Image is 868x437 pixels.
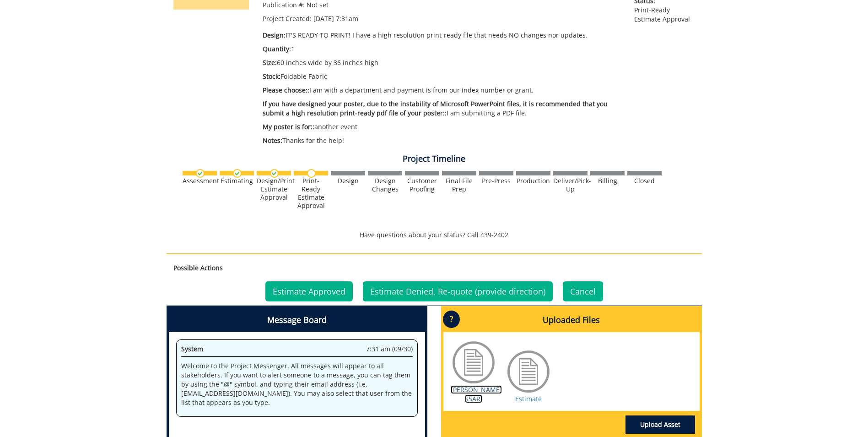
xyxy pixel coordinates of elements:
[263,58,621,67] p: 60 inches wide by 36 inches high
[313,14,358,23] span: [DATE] 7:31am
[263,31,286,39] span: Design:
[263,31,621,40] p: IT'S READY TO PRINT! I have a high resolution print-ready file that needs NO changes nor updates.
[479,177,513,185] div: Pre-Press
[263,122,314,131] span: My poster is for::
[173,263,223,272] strong: Possible Actions
[263,58,277,67] span: Size:
[515,394,542,403] a: Estimate
[294,177,328,210] div: Print-Ready Estimate Approval
[181,361,413,407] p: Welcome to the Project Messenger. All messages will appear to all stakeholders. If you want to al...
[451,385,502,403] a: [PERSON_NAME] SSARI
[442,177,476,193] div: Final File Prep
[270,169,279,178] img: checkmark
[363,281,553,301] a: Estimate Denied, Re-quote (provide direction)
[263,122,621,131] p: another event
[265,281,353,301] a: Estimate Approved
[443,311,460,328] p: ?
[627,177,662,185] div: Closed
[167,154,702,164] h4: Project Timeline
[590,177,625,185] div: Billing
[263,99,621,118] p: I am submitting a PDF file.
[625,415,695,434] a: Upload Asset
[263,99,608,117] span: If you have designed your poster, due to the instability of Microsoft PowerPoint files, it is rec...
[263,0,305,9] span: Publication #:
[167,230,702,240] p: Have questions about your status? Call 439-2402
[563,281,603,301] a: Cancel
[405,177,439,193] div: Customer Proofing
[263,44,291,53] span: Quantity:
[263,14,312,23] span: Project Created:
[553,177,588,193] div: Deliver/Pick-Up
[220,177,254,185] div: Estimating
[233,169,242,178] img: checkmark
[196,169,205,178] img: checkmark
[181,344,203,353] span: System
[331,177,365,185] div: Design
[169,308,425,332] h4: Message Board
[307,0,329,9] span: Not set
[368,177,402,193] div: Design Changes
[183,177,217,185] div: Assessment
[263,136,282,145] span: Notes:
[263,86,309,94] span: Please choose::
[263,72,280,81] span: Stock:
[263,44,621,54] p: 1
[307,169,316,178] img: no
[257,177,291,202] div: Design/Print Estimate Approval
[263,136,621,145] p: Thanks for the help!
[366,344,413,354] span: 7:31 am (09/30)
[263,86,621,95] p: I am with a department and payment is from our index number or grant.
[263,72,621,81] p: Foldable Fabric
[443,308,700,332] h4: Uploaded Files
[516,177,550,185] div: Production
